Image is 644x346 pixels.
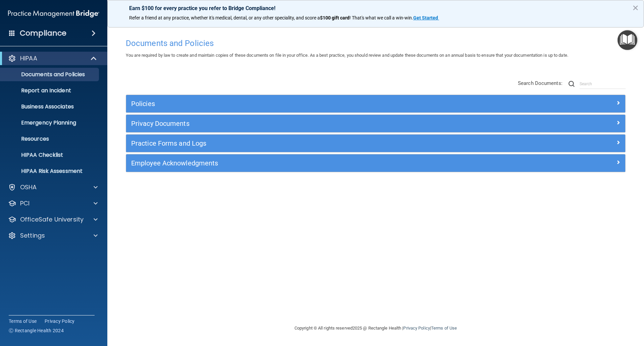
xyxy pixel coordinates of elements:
[129,5,622,11] p: Earn $100 for every practice you refer to Bridge Compliance!
[131,100,495,107] h5: Policies
[4,87,96,94] p: Report an Incident
[8,232,98,240] a: Settings
[431,326,457,331] a: Terms of Use
[131,118,620,129] a: Privacy Documents
[403,326,430,331] a: Privacy Policy
[4,119,96,126] p: Emergency Planning
[4,103,96,110] p: Business Associates
[131,98,620,109] a: Policies
[4,71,96,78] p: Documents and Policies
[518,80,562,86] span: Search Documents:
[20,215,84,224] p: OfficeSafe University
[20,232,45,240] p: Settings
[129,15,320,20] span: Refer a friend at any practice, whether it's medical, dental, or any other speciality, and score a
[45,318,75,325] a: Privacy Policy
[4,168,96,175] p: HIPAA Risk Assessment
[131,138,620,149] a: Practice Forms and Logs
[350,15,413,20] span: ! That's what we call a win-win.
[413,15,438,20] strong: Get Started
[8,54,97,62] a: HIPAA
[253,317,498,339] div: Copyright © All rights reserved 2025 @ Rectangle Health | |
[9,327,64,334] span: Ⓒ Rectangle Health 2024
[632,2,639,13] button: Close
[8,7,99,20] img: PMB logo
[131,120,495,127] h5: Privacy Documents
[20,199,30,207] p: PCI
[569,81,575,87] img: ic-search.3b580494.png
[320,15,350,20] strong: $100 gift card
[20,54,37,62] p: HIPAA
[9,318,37,325] a: Terms of Use
[8,199,98,207] a: PCI
[131,158,620,168] a: Employee Acknowledgments
[8,215,98,224] a: OfficeSafe University
[4,152,96,158] p: HIPAA Checklist
[131,159,495,167] h5: Employee Acknowledgments
[126,39,626,48] h4: Documents and Policies
[618,30,637,50] button: Open Resource Center
[126,53,568,58] span: You are required by law to create and maintain copies of these documents on file in your office. ...
[4,136,96,142] p: Resources
[8,183,98,191] a: OSHA
[20,183,37,191] p: OSHA
[131,140,495,147] h5: Practice Forms and Logs
[20,29,66,38] h4: Compliance
[413,15,439,20] a: Get Started
[580,79,626,89] input: Search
